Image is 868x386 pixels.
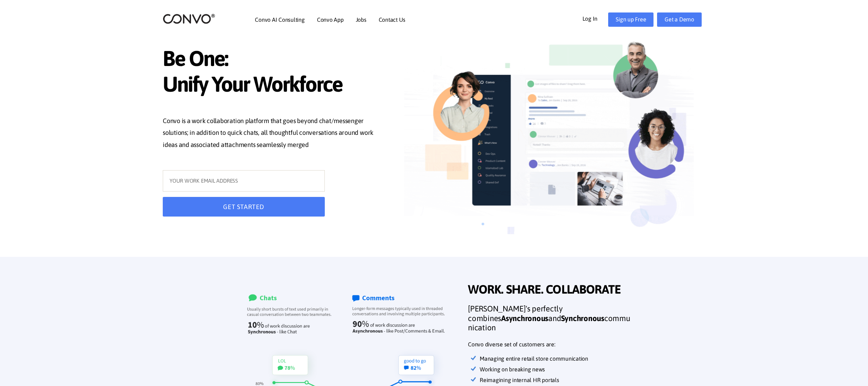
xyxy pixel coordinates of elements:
a: Sign up Free [608,12,653,27]
span: WORK. SHARE. COLLABORATE [468,282,632,299]
h3: [PERSON_NAME]'s perfectly combines and communication [468,304,632,337]
img: logo_2.png [163,13,215,24]
a: Convo App [317,17,344,22]
a: Contact Us [379,17,405,22]
button: GET STARTED [163,197,325,217]
input: YOUR WORK EMAIL ADDRESS [163,170,325,192]
li: Managing entire retail store communication [480,354,632,364]
li: Working on breaking news [480,364,632,375]
a: Convo AI Consulting [255,17,304,22]
li: Reimagining internal HR portals [480,375,632,386]
p: Convo diverse set of customers are: [468,339,632,350]
a: Log In [582,12,609,24]
img: image_not_found [404,32,694,257]
strong: Asynchronous [501,314,548,323]
strong: Synchronous [561,314,604,323]
span: Unify Your Workforce [163,71,383,99]
a: Jobs [356,17,367,22]
p: Convo is a work collaboration platform that goes beyond chat/messenger solutions; in addition to ... [163,115,383,153]
a: Get a Demo [657,12,702,27]
span: Be One: [163,46,383,73]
